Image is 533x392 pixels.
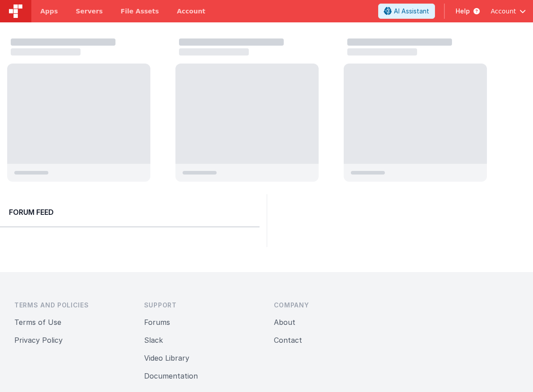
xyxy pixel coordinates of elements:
[378,4,435,19] button: AI Assistant
[274,301,389,310] h3: Company
[274,335,302,345] button: Contact
[490,7,526,16] button: Account
[274,318,295,327] a: About
[9,207,251,217] h2: Forum Feed
[144,317,170,328] button: Forums
[14,318,61,327] a: Terms of Use
[144,336,163,345] a: Slack
[456,7,470,16] span: Help
[121,7,159,16] span: File Assets
[490,7,516,16] span: Account
[14,336,63,345] a: Privacy Policy
[144,301,260,310] h3: Support
[144,335,163,345] button: Slack
[394,7,429,16] span: AI Assistant
[274,317,295,328] button: About
[40,7,58,16] span: Apps
[144,353,189,363] button: Video Library
[144,371,198,381] button: Documentation
[76,7,102,16] span: Servers
[14,301,130,310] h3: Terms and Policies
